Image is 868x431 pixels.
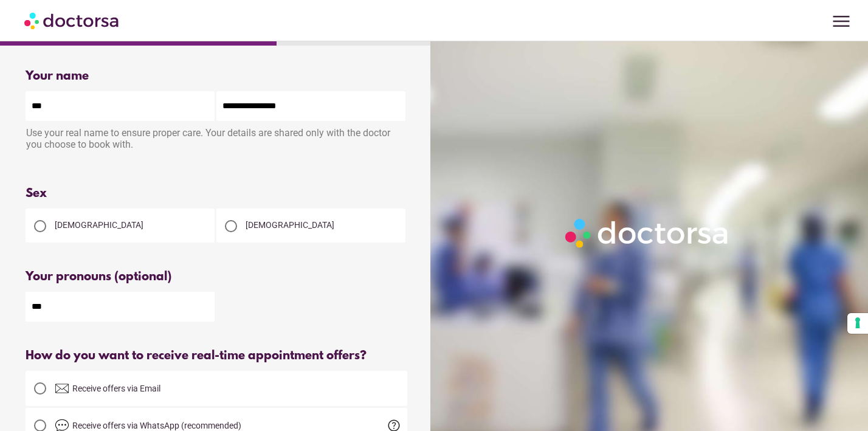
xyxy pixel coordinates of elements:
div: Use your real name to ensure proper care. Your details are shared only with the doctor you choose... [26,121,407,159]
img: Logo-Doctorsa-trans-White-partial-flat.png [560,214,734,253]
span: Receive offers via Email [72,384,160,393]
div: Sex [26,187,407,201]
span: [DEMOGRAPHIC_DATA] [55,220,143,230]
div: How do you want to receive real-time appointment offers? [26,349,407,363]
div: Your pronouns (optional) [26,270,407,284]
img: Doctorsa.com [24,7,120,34]
img: email [55,381,69,396]
span: menu [830,10,853,33]
div: Your name [26,69,407,83]
button: Your consent preferences for tracking technologies [847,313,868,334]
span: Receive offers via WhatsApp (recommended) [72,421,241,430]
span: [DEMOGRAPHIC_DATA] [246,220,334,230]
